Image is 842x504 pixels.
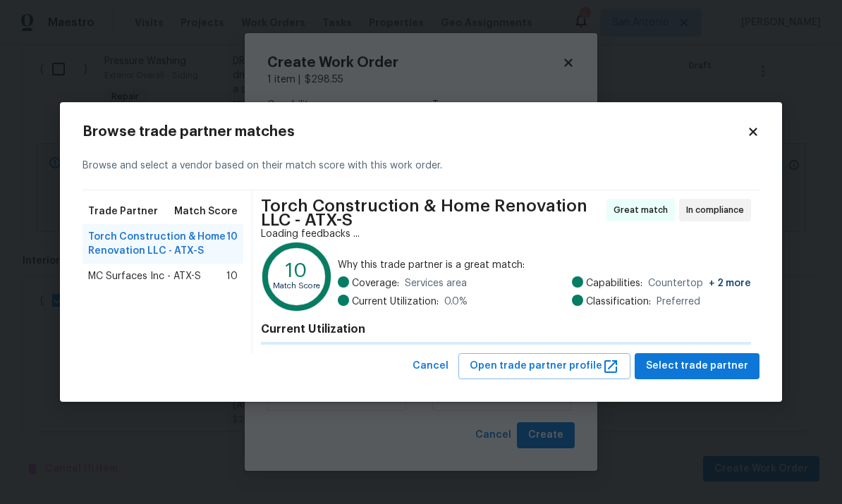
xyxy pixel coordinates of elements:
[686,203,750,217] span: In compliance
[352,295,439,309] span: Current Utilization:
[226,269,238,283] span: 10
[614,203,673,217] span: Great match
[83,125,747,139] h2: Browse trade partner matches
[352,276,399,290] span: Coverage:
[338,258,751,272] span: Why this trade partner is a great match:
[444,295,468,309] span: 0.0 %
[88,204,158,219] span: Trade Partner
[635,353,759,379] button: Select trade partner
[261,322,751,336] h4: Current Utilization
[458,353,630,379] button: Open trade partner profile
[286,261,307,281] text: 10
[261,199,602,227] span: Torch Construction & Home Renovation LLC - ATX-S
[646,357,748,375] span: Select trade partner
[88,269,201,283] span: MC Surfaces Inc - ATX-S
[83,142,759,190] div: Browse and select a vendor based on their match score with this work order.
[586,295,651,309] span: Classification:
[657,295,700,309] span: Preferred
[226,230,238,258] span: 10
[174,204,238,219] span: Match Score
[88,230,226,258] span: Torch Construction & Home Renovation LLC - ATX-S
[470,357,619,375] span: Open trade partner profile
[413,357,449,375] span: Cancel
[709,278,751,288] span: + 2 more
[586,276,642,290] span: Capabilities:
[405,276,467,290] span: Services area
[648,276,751,290] span: Countertop
[273,283,320,290] text: Match Score
[407,353,454,379] button: Cancel
[261,227,751,241] div: Loading feedbacks ...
